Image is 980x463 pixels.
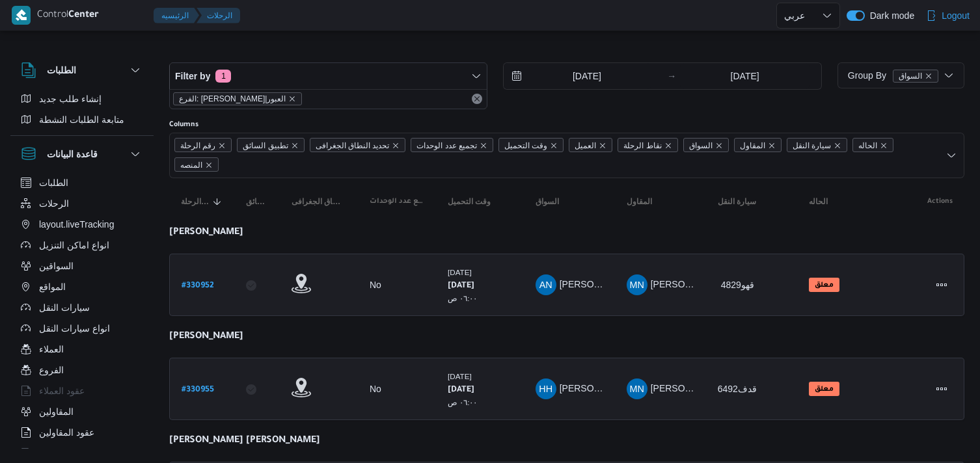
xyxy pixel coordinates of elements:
[448,196,491,207] span: وقت التحميل
[176,191,228,212] button: رقم الرحلةSorted in descending order
[718,384,757,394] span: قدف6492
[442,191,508,212] button: وقت التحميل
[243,139,288,153] span: تطبيق السائق
[621,191,700,212] button: المقاول
[292,196,346,207] span: تحديد النطاق الجغرافى
[16,214,148,235] button: layout.liveTracking
[316,139,390,153] span: تحديد النطاق الجغرافى
[182,282,214,291] b: # 330952
[16,235,148,256] button: انواع اماكن التنزيل
[16,276,148,297] button: المواقع
[815,386,834,393] b: معلق
[448,294,478,302] small: ٠٦:٠٠ ص
[179,93,286,105] span: الفرع: [PERSON_NAME]|العبور
[927,196,953,207] span: Actions
[16,422,148,443] button: عقود المقاولين
[39,425,94,440] span: عقود المقاولين
[218,142,226,150] button: Remove رقم الرحلة from selection in this group
[174,157,219,172] span: المنصه
[713,191,791,212] button: سيارة النقل
[170,63,487,89] button: Filter by1 active filters
[618,138,677,152] span: نقاط الرحلة
[13,411,55,450] iframe: chat widget
[539,274,552,295] span: AN
[880,142,888,150] button: Remove الحاله from selection in this group
[16,88,148,109] button: إنشاء طلب جديد
[392,142,400,150] button: Remove تحديد النطاق الجغرافى from selection in this group
[536,196,559,207] span: السواق
[893,70,938,83] span: السواق
[931,274,952,295] button: Actions
[154,8,199,23] button: الرئيسيه
[212,196,223,207] svg: Sorted in descending order
[858,139,877,153] span: الحاله
[16,172,148,193] button: الطلبات
[804,191,888,212] button: الحاله
[768,142,776,150] button: Remove المقاول from selection in this group
[837,62,964,88] button: Group Byالسواقremove selected entity
[815,282,834,289] b: معلق
[623,139,661,153] span: نقاط الرحلة
[448,386,474,395] b: [DATE]
[809,196,828,207] span: الحاله
[627,274,647,295] div: Maina Najib Shfiq Qladah
[169,120,198,130] label: Columns
[16,109,148,130] button: متابعة الطلبات النشطة
[180,139,215,153] span: رقم الرحلة
[12,6,31,25] img: X8yXhbKr1z7QwAAAABJRU5ErkJggg==
[21,62,143,78] button: الطلبات
[39,404,74,419] span: المقاولين
[288,95,296,103] button: remove selected entity
[899,70,922,82] span: السواق
[39,258,74,274] span: السواقين
[448,268,472,276] small: [DATE]
[16,401,148,422] button: المقاولين
[291,142,299,150] button: Remove تطبيق السائق from selection in this group
[16,297,148,318] button: سيارات النقل
[16,318,148,339] button: انواع سيارات النقل
[16,360,148,380] button: الفروع
[536,378,556,399] div: Hsham Hussain Abadallah Abadaljwad
[560,383,634,393] span: [PERSON_NAME]
[715,142,723,150] button: Remove السواق from selection in this group
[205,161,213,169] button: Remove المنصه from selection in this group
[664,142,672,150] button: Remove نقاط الرحلة from selection in this group
[310,138,406,152] span: تحديد النطاق الجغرافى
[39,175,68,191] span: الطلبات
[169,228,243,238] b: [PERSON_NAME]
[39,341,64,357] span: العملاء
[629,274,644,295] span: MN
[787,138,847,152] span: سيارة النقل
[539,378,552,399] span: HH
[47,62,76,78] h3: الطلبات
[370,196,424,207] span: تجميع عدد الوحدات
[39,112,124,127] span: متابعة الطلبات النشطة
[39,91,102,107] span: إنشاء طلب جديد
[809,278,839,292] span: معلق
[689,139,713,153] span: السواق
[197,8,240,23] button: الرحلات
[834,142,841,150] button: Remove سيارة النقل from selection in this group
[536,274,556,295] div: Ammad Najib Abadalzahir Jaoish
[865,10,914,21] span: Dark mode
[39,237,109,253] span: انواع اماكن التنزيل
[68,10,99,21] b: Center
[182,386,214,395] b: # 330955
[286,191,351,212] button: تحديد النطاق الجغرافى
[182,380,214,398] a: #330955
[448,282,474,291] b: [DATE]
[39,362,64,378] span: الفروع
[942,8,970,23] span: Logout
[416,139,477,153] span: تجميع عدد الوحدات
[215,70,231,83] span: 1 active filters
[793,139,831,153] span: سيارة النقل
[174,138,232,152] span: رقم الرحلة
[575,139,596,153] span: العميل
[173,92,302,105] span: الفرع: دانون|العبور
[667,72,676,81] div: →
[39,196,69,211] span: الرحلات
[39,383,85,399] span: عقود العملاء
[931,378,952,399] button: Actions
[448,398,478,406] small: ٠٦:٠٠ ص
[370,279,381,291] div: No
